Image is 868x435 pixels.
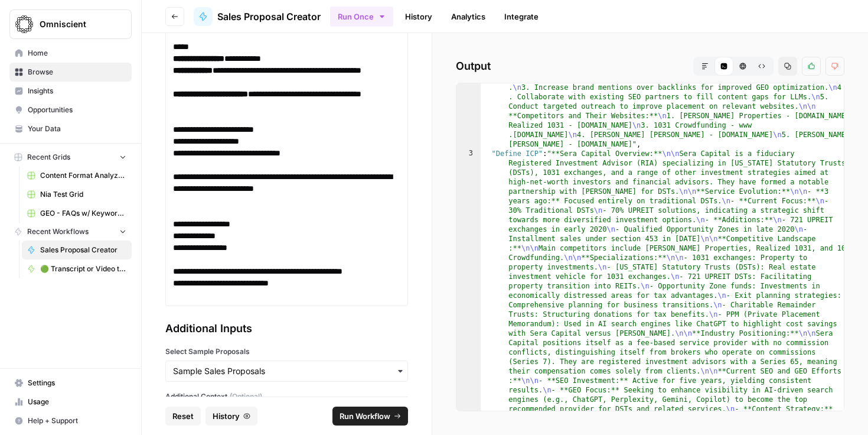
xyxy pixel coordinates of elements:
[9,119,132,138] a: Your Data
[28,415,126,426] span: Help + Support
[497,7,546,26] a: Integrate
[9,100,132,119] a: Opportunities
[172,410,194,422] span: Reset
[22,166,132,185] a: Content Format Analyzer Grid
[28,67,126,77] span: Browse
[40,264,126,274] span: 🟢 Transcript or Video to LinkedIn Posts
[165,407,201,426] button: Reset
[332,407,408,426] button: Run Workflow
[9,392,132,411] a: Usage
[27,152,70,163] span: Recent Grids
[9,44,132,63] a: Home
[165,320,408,337] div: Additional Inputs
[217,9,321,24] span: Sales Proposal Creator
[9,223,132,241] button: Recent Workflows
[9,9,132,39] button: Workspace: Omniscient
[40,18,111,30] span: Omniscient
[398,7,439,26] a: History
[40,170,126,181] span: Content Format Analyzer Grid
[40,189,126,200] span: Nia Test Grid
[173,365,400,377] input: Sample Sales Proposals
[28,124,126,134] span: Your Data
[9,411,132,430] button: Help + Support
[22,259,132,278] a: 🟢 Transcript or Video to LinkedIn Posts
[165,391,408,402] label: Additional Context
[330,7,393,27] button: Run Once
[9,148,132,166] button: Recent Grids
[194,7,321,26] a: Sales Proposal Creator
[9,63,132,82] a: Browse
[340,410,390,422] span: Run Workflow
[205,407,257,426] button: History
[213,410,240,422] span: History
[28,105,126,115] span: Opportunities
[28,397,126,407] span: Usage
[165,346,408,357] label: Select Sample Proposals
[22,204,132,223] a: GEO - FAQs w/ Keywords Grid
[22,185,132,204] a: Nia Test Grid
[40,208,126,219] span: GEO - FAQs w/ Keywords Grid
[27,226,89,237] span: Recent Workflows
[28,378,126,388] span: Settings
[230,391,262,402] span: (Optional)
[28,86,126,96] span: Insights
[9,82,132,100] a: Insights
[9,374,132,392] a: Settings
[456,57,844,76] h2: Output
[14,14,35,35] img: Omniscient Logo
[444,7,492,26] a: Analytics
[28,48,126,59] span: Home
[22,241,132,259] a: Sales Proposal Creator
[40,245,126,255] span: Sales Proposal Creator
